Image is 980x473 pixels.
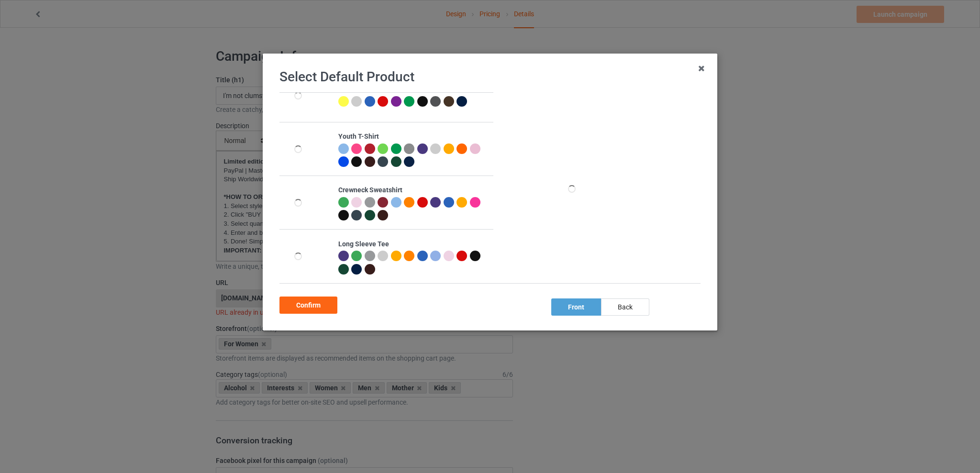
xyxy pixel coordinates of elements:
img: heather_texture.png [404,143,414,154]
div: front [551,298,601,316]
div: back [601,298,649,316]
h1: Select Default Product [279,68,701,86]
div: Confirm [279,297,337,314]
div: Long Sleeve Tee [338,240,488,249]
div: Youth T-Shirt [338,132,488,142]
div: Crewneck Sweatshirt [338,186,488,195]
